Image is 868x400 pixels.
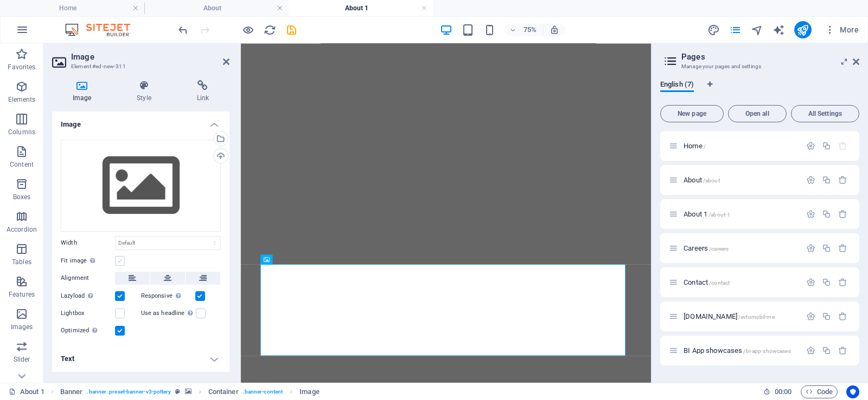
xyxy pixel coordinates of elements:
p: Tables [12,258,31,266]
span: Click to open page [684,278,730,286]
div: Settings [806,346,815,355]
label: Width [61,240,115,246]
div: Settings [806,244,815,253]
button: Code [801,385,838,398]
p: Content [10,160,34,169]
span: About 1 [684,210,730,218]
label: Fit image [61,254,115,267]
h3: Element #ed-new-311 [71,62,208,71]
div: Duplicate [822,278,831,287]
div: About 1/about-1 [680,211,801,218]
h6: 75% [521,23,539,36]
button: navigator [751,23,764,36]
button: 75% [505,23,544,36]
div: Duplicate [822,244,831,253]
p: Columns [8,128,35,136]
span: English (7) [660,78,694,93]
span: /contact [709,280,730,286]
div: Settings [806,312,815,321]
h6: Session time [763,385,792,398]
button: reload [263,23,276,36]
label: Optimized [61,324,115,337]
i: On resize automatically adjust zoom level to fit chosen device. [550,25,559,35]
div: Home/ [680,142,801,149]
div: Settings [806,141,815,150]
button: text_generator [773,23,786,36]
div: Duplicate [822,209,831,219]
div: Duplicate [822,175,831,185]
button: More [820,21,863,38]
p: Images [11,323,33,331]
h2: Image [71,52,229,62]
div: Remove [838,312,847,321]
div: Select files from the file manager, stock photos, or upload file(s) [61,140,221,232]
p: Boxes [13,193,31,201]
div: BI App showcases/bi-app-showcases [680,347,801,354]
span: Click to select. Double-click to edit [299,385,319,398]
h4: Style [116,80,176,103]
div: Language Tabs [660,80,859,101]
span: Click to select. Double-click to edit [208,385,239,398]
button: Click here to leave preview mode and continue editing [241,23,254,36]
img: Editor Logo [62,23,144,36]
i: Pages (Ctrl+Alt+S) [729,24,742,36]
button: Usercentrics [846,385,859,398]
div: Duplicate [822,312,831,321]
p: Favorites [8,63,35,71]
h4: Text [52,346,229,372]
span: More [825,24,859,35]
a: Click to cancel selection. Double-click to open Pages [9,385,44,398]
span: . banner .preset-banner-v3-pottery [87,385,171,398]
h3: Manage your pages and settings [681,62,838,71]
span: About [684,176,720,184]
div: Duplicate [822,141,831,150]
button: undo [176,23,189,36]
div: Careers/careers [680,245,801,252]
i: This element is a customizable preset [175,389,180,395]
span: /avtomobil-me [738,314,775,320]
i: Save (Ctrl+S) [285,24,298,36]
p: Accordion [7,225,37,234]
span: /about-1 [709,212,730,218]
h4: About [144,2,289,14]
i: Navigator [751,24,763,36]
i: AI Writer [773,24,785,36]
span: : [782,388,784,396]
span: . banner-content [243,385,283,398]
button: save [285,23,298,36]
button: All Settings [791,105,859,122]
div: Duplicate [822,346,831,355]
div: Remove [838,278,847,287]
nav: breadcrumb [60,385,320,398]
span: All Settings [796,110,854,117]
h4: Image [52,80,116,103]
i: Undo: Add element (Ctrl+Z) [177,24,189,36]
p: Slider [14,355,30,364]
i: Design (Ctrl+Alt+Y) [707,24,720,36]
h2: Pages [681,52,859,62]
div: Contact/contact [680,279,801,286]
span: Click to open page [684,346,791,355]
div: [DOMAIN_NAME]/avtomobil-me [680,313,801,320]
span: Click to open page [684,312,775,320]
span: Code [806,385,833,398]
span: / [704,143,706,149]
span: Careers [684,244,729,252]
button: publish [794,21,812,38]
button: pages [729,23,742,36]
label: Use as headline [141,307,196,320]
i: Publish [796,24,809,36]
span: /bi-app-showcases [743,348,790,354]
p: Elements [8,95,36,104]
div: The startpage cannot be deleted [838,141,847,150]
span: Click to open page [684,142,706,150]
div: Remove [838,346,847,355]
button: Open all [728,105,787,122]
span: /careers [709,246,729,252]
button: New page [660,105,724,122]
div: Settings [806,278,815,287]
div: Remove [838,175,847,185]
h4: Link [176,80,229,103]
div: Remove [838,209,847,219]
span: Click to select. Double-click to edit [60,385,83,398]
